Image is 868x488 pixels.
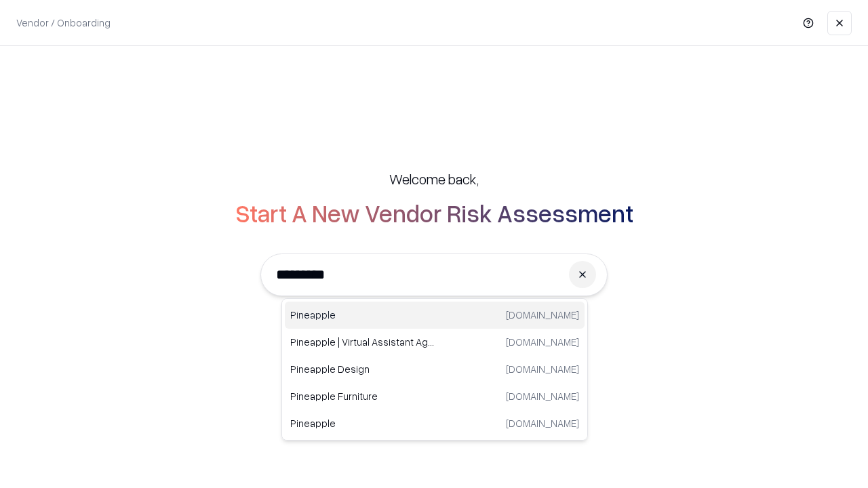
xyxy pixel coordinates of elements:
p: [DOMAIN_NAME] [506,389,579,403]
h5: Welcome back, [389,169,479,188]
div: Suggestions [281,298,588,441]
p: Pineapple [290,416,435,430]
p: Pineapple | Virtual Assistant Agency [290,335,435,349]
p: [DOMAIN_NAME] [506,362,579,376]
p: Pineapple Furniture [290,389,435,403]
p: Vendor / Onboarding [16,16,111,30]
h2: Start A New Vendor Risk Assessment [235,199,633,226]
p: Pineapple [290,308,435,322]
p: [DOMAIN_NAME] [506,416,579,430]
p: [DOMAIN_NAME] [506,335,579,349]
p: [DOMAIN_NAME] [506,308,579,322]
p: Pineapple Design [290,362,435,376]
